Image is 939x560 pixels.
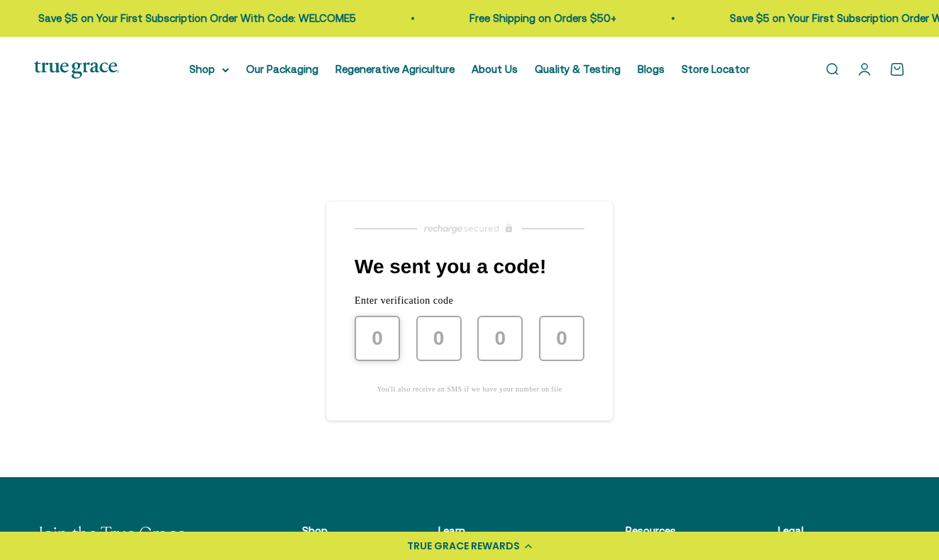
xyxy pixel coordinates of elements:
[335,63,455,75] a: Regenerative Agriculture
[682,63,750,75] a: Store Locator
[355,295,584,306] p: Enter verification code
[38,10,356,27] p: Save $5 on Your First Subscription Order With Code: WELCOME5
[355,316,400,361] input: 0
[626,522,710,539] p: Resources
[778,522,877,539] p: Legal
[302,522,370,539] p: Shop
[469,12,616,24] a: Free Shipping on Orders $50+
[246,63,318,75] a: Our Packaging
[355,256,584,278] h1: We sent you a code!
[438,522,557,539] p: Learn
[477,316,523,361] input: 0
[416,316,462,361] input: 0
[355,384,584,395] p: You'll also receive an SMS if we have your number on file
[539,316,584,361] input: 0
[535,63,621,75] a: Quality & Testing
[407,539,520,554] div: TRUE GRACE REWARDS
[189,61,229,78] summary: Shop
[472,63,518,75] a: About Us
[326,219,613,239] a: Recharge Subscriptions website
[638,63,665,75] a: Blogs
